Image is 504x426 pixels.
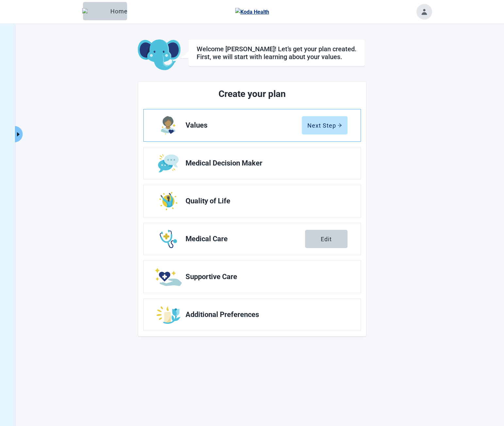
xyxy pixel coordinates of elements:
[416,4,432,20] button: Toggle account menu
[235,8,269,16] img: Koda Health
[168,87,336,101] h2: Create your plan
[186,121,302,129] span: Values
[307,122,342,129] div: Next Step
[186,159,342,167] span: Medical Decision Maker
[14,126,23,142] button: Expand menu
[305,230,348,248] button: Edit
[15,131,21,137] span: caret-right
[186,273,342,281] span: Supportive Care
[186,235,305,243] span: Medical Care
[73,39,432,337] main: Main content
[144,299,361,331] a: Edit Additional Preferences section
[197,45,357,61] div: Welcome [PERSON_NAME]! Let’s get your plan created. First, we will start with learning about your...
[321,236,332,242] div: Edit
[138,39,181,71] img: Koda Elephant
[337,123,342,128] span: arrow-right
[144,185,361,217] a: Edit Quality of Life section
[83,2,127,20] button: ElephantHome
[186,311,342,319] span: Additional Preferences
[186,197,342,205] span: Quality of Life
[144,261,361,293] a: Edit Supportive Care section
[144,223,361,255] a: Edit Medical Care section
[302,116,348,134] button: Next Steparrow-right
[82,8,108,14] img: Elephant
[88,8,122,14] div: Home
[144,147,361,179] a: Edit Medical Decision Maker section
[144,109,361,141] a: Edit Values section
